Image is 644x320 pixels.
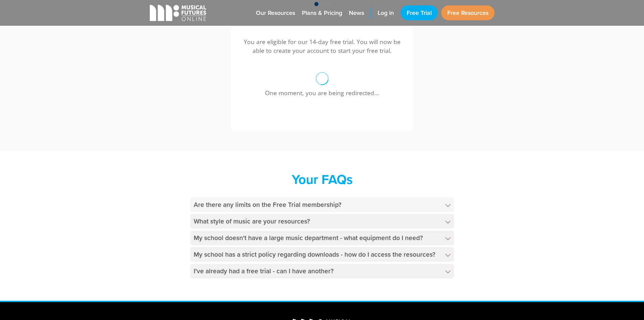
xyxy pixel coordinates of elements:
[190,264,454,278] h4: I've already had a free trial - can I have another?
[256,8,295,18] span: Our Resources
[349,8,364,18] span: News
[441,5,495,20] a: Free Resources
[190,247,454,262] h4: My school has a strict policy regarding downloads - how do I access the resources?
[378,8,394,18] span: Log in
[190,214,454,229] h4: What style of music are your resources?
[190,172,454,187] h2: Your FAQs
[255,88,390,97] p: One moment, you are being redirected...
[190,197,454,212] h4: Are there any limits on the Free Trial membership?
[302,8,342,18] span: Plans & Pricing
[401,5,438,20] a: Free Trial
[190,231,454,245] h4: My school doesn't have a large music department - what equipment do I need?
[241,37,403,55] p: You are eligible for our 14-day free trial. You will now be able to create your account to start ...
